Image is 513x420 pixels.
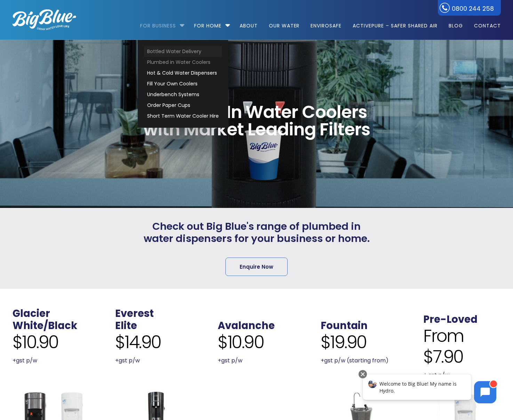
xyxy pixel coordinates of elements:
[144,57,222,68] a: Plumbed in Water Coolers
[13,332,58,353] span: $10.90
[225,258,288,276] a: Enquire Now
[144,100,222,111] a: Order Paper Cups
[141,103,372,138] span: Plumbed In Water Coolers with Market Leading Filters
[13,319,77,333] a: White/Black
[144,68,222,78] a: Hot & Cold Water Dispensers
[13,356,90,366] p: +gst p/w
[115,356,192,366] p: +gst p/w
[144,111,222,121] a: Short Term Water Cooler Hire
[144,78,222,89] a: Fill Your Own Coolers
[218,356,295,366] p: +gst p/w
[321,319,368,333] a: Fountain
[13,306,50,320] a: Glacier
[423,326,500,367] span: From $7.90
[218,319,275,333] a: Avalanche
[138,220,376,245] span: Check out Big Blue's range of plumbed in water dispensers for your business or home.
[321,306,323,320] span: .
[218,332,264,353] span: $10.90
[423,300,426,314] span: .
[218,306,221,320] span: .
[144,46,222,57] a: Bottled Water Delivery
[423,312,478,326] a: Pre-Loved
[115,332,161,353] span: $14.90
[355,369,503,410] iframe: Chatbot
[115,306,154,320] a: Everest
[13,9,76,30] img: logo
[321,356,398,366] p: +gst p/w (starting from)
[144,89,222,100] a: Underbench Systems
[321,332,367,353] span: $19.90
[115,319,137,333] a: Elite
